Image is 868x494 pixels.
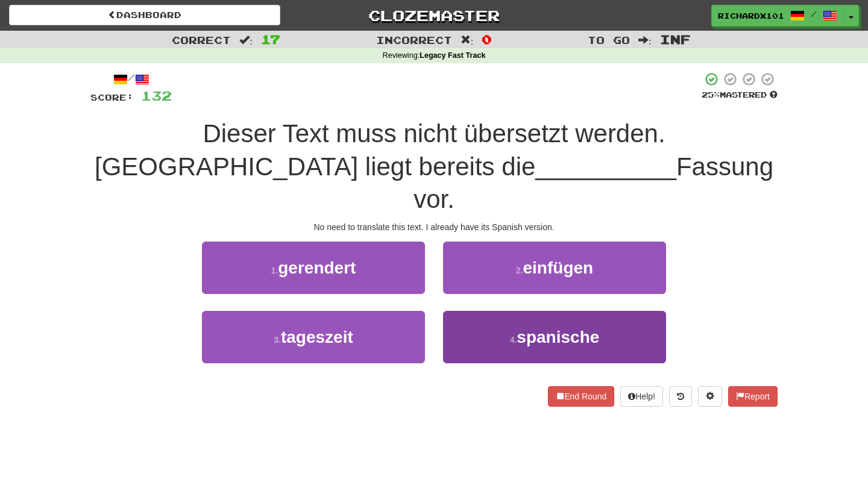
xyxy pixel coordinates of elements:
[443,242,666,294] button: 2.einfügen
[90,72,172,87] div: /
[728,386,778,407] button: Report
[638,35,652,45] span: :
[376,34,452,46] span: Incorrect
[711,5,844,27] a: RichardX101 /
[298,5,570,26] a: Clozemaster
[90,221,778,233] div: No need to translate this text. I already have its Spanish version.
[278,258,356,277] span: gerendert
[141,88,172,103] span: 132
[660,32,691,46] span: Inf
[482,32,492,46] span: 0
[620,386,663,407] button: Help!
[702,90,778,101] div: Mastered
[420,51,485,60] strong: Legacy Fast Track
[9,5,280,25] a: Dashboard
[271,266,278,275] small: 1 .
[95,119,665,181] span: Dieser Text muss nicht übersetzt werden. [GEOGRAPHIC_DATA] liegt bereits die
[202,311,425,363] button: 3.tageszeit
[274,335,281,345] small: 3 .
[202,242,425,294] button: 1.gerendert
[535,152,676,181] span: __________
[669,386,692,407] button: Round history (alt+y)
[588,34,630,46] span: To go
[510,335,517,345] small: 4 .
[718,10,784,21] span: RichardX101
[443,311,666,363] button: 4.spanische
[90,92,134,102] span: Score:
[523,258,594,277] span: einfügen
[517,328,599,346] span: spanische
[461,35,474,45] span: :
[702,90,720,99] span: 25 %
[516,266,523,275] small: 2 .
[239,35,253,45] span: :
[281,328,353,346] span: tageszeit
[811,10,817,18] span: /
[172,34,231,46] span: Correct
[548,386,614,407] button: End Round
[261,32,280,46] span: 17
